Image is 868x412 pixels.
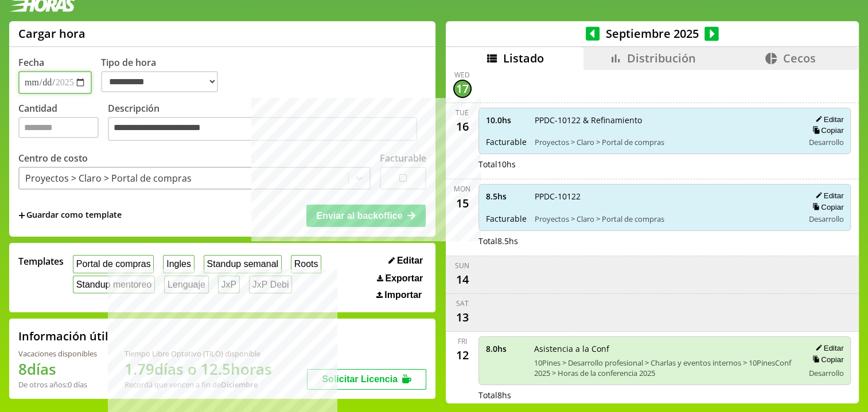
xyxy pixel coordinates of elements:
div: 16 [453,117,472,136]
span: Asistencia a la Conf [534,343,796,354]
div: Recordá que vencen a fin de [124,379,272,390]
button: Copiar [809,355,843,364]
span: Cecos [783,50,815,66]
span: Exportar [385,273,423,284]
span: Proyectos > Claro > Portal de compras [535,137,796,147]
span: Listado [503,50,544,66]
h2: Información útil [18,328,108,344]
button: Standup semanal [204,255,282,273]
button: Roots [291,255,321,273]
div: 13 [453,308,472,327]
span: Desarrollo [808,368,843,378]
button: Copiar [809,125,843,135]
label: Descripción [108,102,426,144]
span: Enviar al backoffice [316,211,402,221]
button: Portal de compras [73,255,154,273]
span: Editar [397,256,423,266]
button: Lenguaje [164,276,208,293]
div: Sat [456,299,469,308]
span: Distribución [627,50,696,66]
h1: Cargar hora [18,26,85,41]
span: 8.5 hs [486,191,527,202]
div: Total 10 hs [478,159,851,170]
b: Diciembre [221,379,258,390]
select: Tipo de hora [101,71,218,92]
div: De otros años: 0 días [18,379,97,390]
span: Templates [18,255,64,268]
button: JxP Debi [249,276,292,293]
span: +Guardar como template [18,209,122,222]
div: Sun [455,261,469,270]
label: Centro de costo [18,152,88,164]
button: Ingles [163,255,194,273]
span: Solicitar Licencia [322,374,398,384]
button: Exportar [373,273,426,284]
input: Cantidad [18,117,99,138]
span: Facturable [486,213,527,224]
span: Desarrollo [808,214,843,224]
div: Tue [456,108,469,117]
button: Editar [812,191,843,201]
div: 14 [453,270,472,289]
div: Wed [454,70,470,80]
span: Proyectos > Claro > Portal de compras [535,214,796,224]
div: Total 8 hs [478,390,851,401]
span: PPDC-10122 & Refinamiento [535,115,796,125]
span: 10Pines > Desarrollo profesional > Charlas y eventos internos > 10PinesConf 2025 > Horas de la co... [534,358,796,378]
div: Fri [458,336,467,346]
div: Tiempo Libre Optativo (TiLO) disponible [124,348,272,359]
h1: 8 días [18,359,97,379]
span: Septiembre 2025 [600,26,704,41]
button: Editar [812,343,843,353]
span: 10.0 hs [486,115,527,125]
textarea: Descripción [108,117,417,141]
div: Vacaciones disponibles [18,348,97,359]
label: Fecha [18,56,44,69]
div: 15 [453,194,472,212]
button: Editar [385,255,426,266]
button: Solicitar Licencia [307,369,426,390]
span: Desarrollo [808,137,843,147]
button: Copiar [809,202,843,212]
div: 17 [453,80,472,98]
div: 12 [453,346,472,364]
span: Facturable [486,136,527,147]
label: Facturable [380,152,426,164]
div: Mon [454,184,470,194]
button: Standup mentoreo [73,276,155,293]
span: PPDC-10122 [535,191,796,202]
label: Cantidad [18,102,108,144]
button: Enviar al backoffice [306,205,426,226]
span: Importar [384,290,422,300]
div: Proyectos > Claro > Portal de compras [25,172,192,185]
label: Tipo de hora [101,56,227,94]
h1: 1.79 días o 12.5 horas [124,359,272,379]
div: Total 8.5 hs [478,236,851,246]
span: + [18,209,25,222]
span: 8.0 hs [486,343,526,354]
button: JxP [218,276,240,293]
div: scrollable content [446,70,859,402]
button: Editar [812,115,843,124]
